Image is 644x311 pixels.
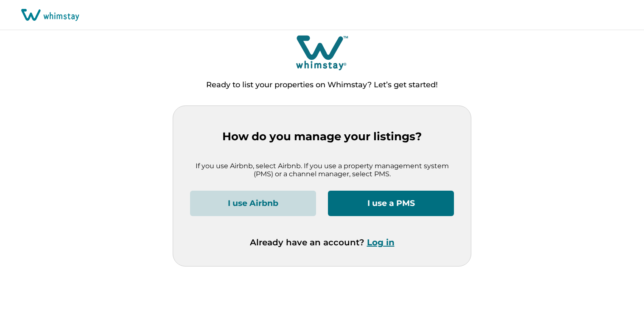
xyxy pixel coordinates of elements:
button: Log in [367,237,395,247]
p: Already have an account? [250,237,395,247]
button: I use a PMS [328,191,454,216]
p: If you use Airbnb, select Airbnb. If you use a property management system (PMS) or a channel mana... [190,162,454,178]
p: How do you manage your listings? [190,130,454,143]
p: Ready to list your properties on Whimstay? Let’s get started! [206,81,438,89]
button: I use Airbnb [190,191,316,216]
